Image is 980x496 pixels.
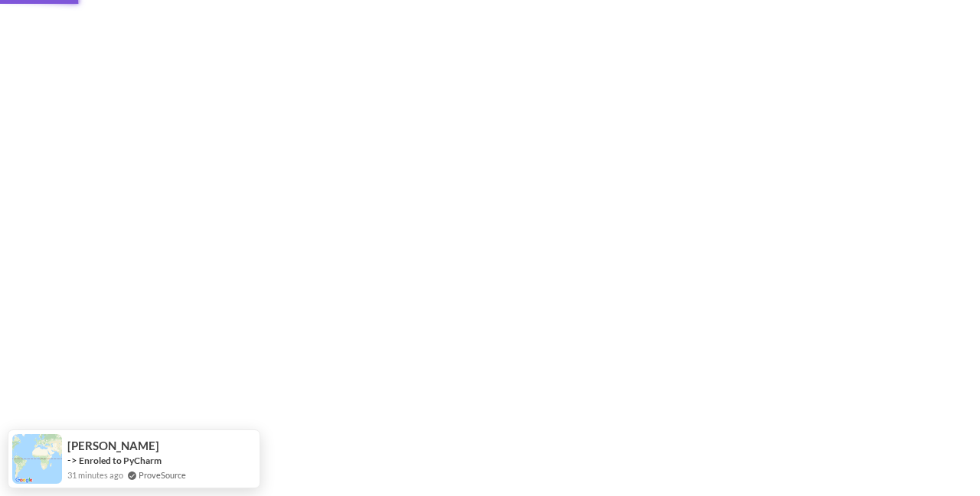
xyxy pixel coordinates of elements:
[79,454,162,467] a: Enroled to PyCharm
[67,439,159,452] span: [PERSON_NAME]
[67,454,77,466] span: ->
[139,468,186,481] a: ProveSource
[67,468,123,481] span: 31 minutes ago
[12,434,62,484] img: provesource social proof notification image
